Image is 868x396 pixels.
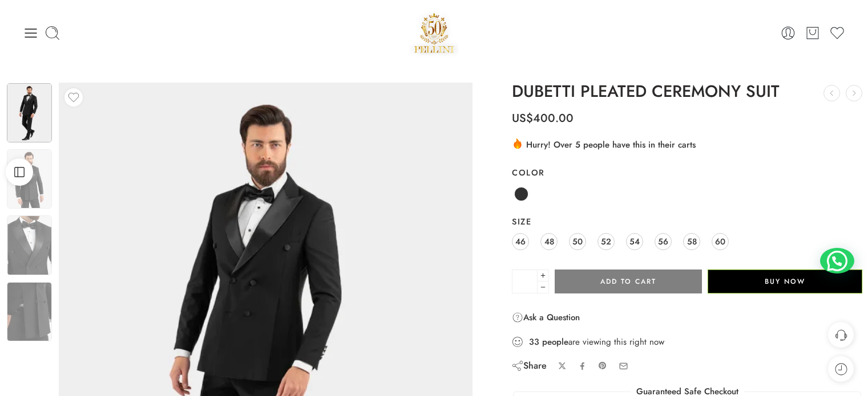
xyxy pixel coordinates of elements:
label: Size [512,216,862,227]
a: Pellini - [410,9,459,57]
span: 60 [715,234,725,249]
div: are viewing this right now [512,336,862,348]
span: 50 [572,234,583,249]
a: Login / Register [780,25,796,41]
a: Cart [805,25,821,41]
span: 46 [515,234,526,249]
a: Ask a Question [512,311,580,324]
bdi: 400.00 [512,110,574,126]
a: 46 [512,233,529,250]
span: 48 [544,234,554,249]
a: Wishlist [829,25,845,41]
input: Product quantity [512,270,538,293]
a: Share on X [558,362,567,370]
a: 56 [655,233,672,250]
a: 52 [597,233,615,250]
img: Ceremony Website 2Artboard 61 [7,215,52,275]
strong: people [542,336,568,348]
span: 54 [629,234,640,249]
div: Hurry! Over 5 people have this in their carts [512,137,862,151]
h1: DUBETTI PLEATED CEREMONY SUIT [512,83,862,101]
span: 56 [658,234,668,249]
button: Add to cart [555,270,702,293]
a: 54 [626,233,643,250]
label: Color [512,167,862,178]
a: 50 [569,233,586,250]
strong: 33 [529,336,539,348]
img: Ceremony Website 2Artboard 61 [7,282,52,341]
span: US$ [512,110,533,126]
img: Pellini [410,9,459,57]
div: Share [512,360,547,372]
span: 58 [687,234,697,249]
a: 58 [683,233,700,250]
img: Ceremony Website 2Artboard 61 [7,149,52,209]
a: Pin on Pinterest [598,361,607,370]
a: Email to your friends [619,361,628,371]
span: 52 [601,234,611,249]
img: Ceremony Website 2Artboard 61 [7,83,52,142]
a: Share on Facebook [578,362,587,370]
a: 48 [540,233,558,250]
a: 60 [712,233,729,250]
button: Buy Now [708,270,862,293]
